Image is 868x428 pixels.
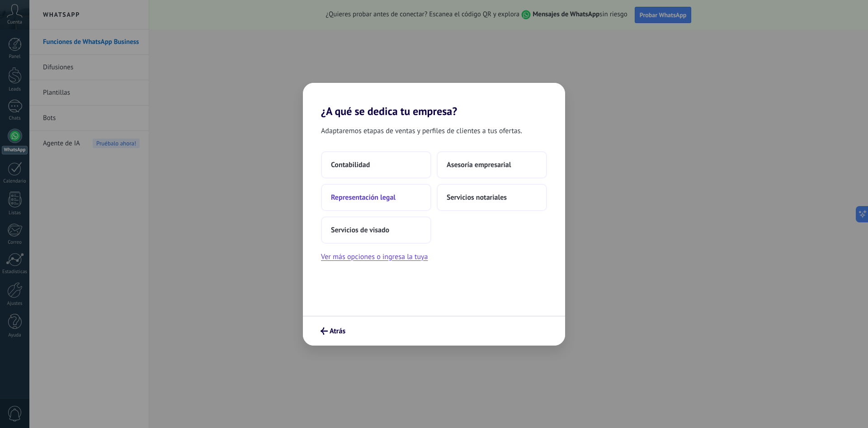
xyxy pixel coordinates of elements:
button: Servicios notariales [437,184,547,211]
button: Servicios de visado [321,216,431,244]
span: Contabilidad [331,160,370,169]
h2: ¿A qué se dedica tu empresa? [303,83,565,118]
button: Atrás [316,323,349,339]
button: Contabilidad [321,151,431,178]
span: Representación legal [331,193,396,202]
button: Representación legal [321,184,431,211]
button: Asesoría empresarial [437,151,547,178]
span: Adaptaremos etapas de ventas y perfiles de clientes a tus ofertas. [321,125,522,137]
span: Asesoría empresarial [447,160,511,169]
button: Ver más opciones o ingresa la tuya [321,251,428,263]
span: Servicios de visado [331,226,389,235]
span: Atrás [330,328,345,334]
span: Servicios notariales [447,193,507,202]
